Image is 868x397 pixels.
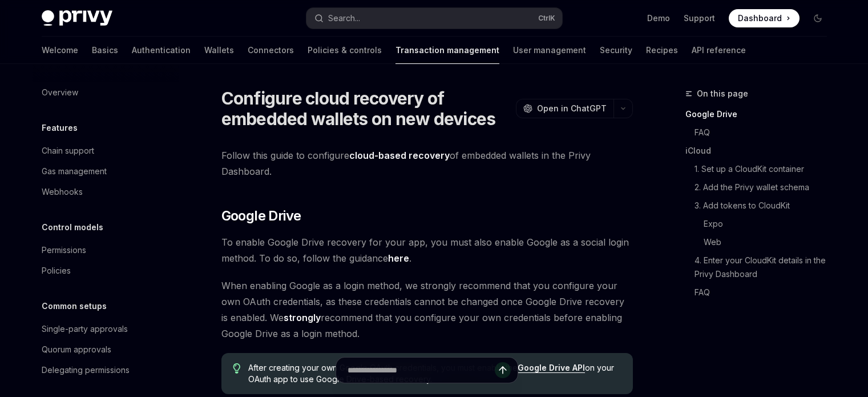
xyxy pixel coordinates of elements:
[42,86,78,99] div: Overview
[685,105,836,123] a: Google Drive
[33,360,179,380] a: Delegating permissions
[704,215,836,233] a: Expo
[42,165,107,178] div: Gas management
[647,13,670,24] a: Demo
[284,312,321,323] strong: strongly
[92,37,118,64] a: Basics
[349,150,450,161] strong: cloud-based recovery
[33,339,179,360] a: Quorum approvals
[516,99,613,118] button: Open in ChatGPT
[42,121,78,135] h5: Features
[684,13,715,24] a: Support
[42,37,78,64] a: Welcome
[395,37,499,64] a: Transaction management
[33,141,179,161] a: Chain support
[738,13,782,24] span: Dashboard
[704,233,836,251] a: Web
[695,178,836,197] a: 2. Add the Privy wallet schema
[809,9,827,27] button: Toggle dark mode
[221,234,633,266] span: To enable Google Drive recovery for your app, you must also enable Google as a social login metho...
[695,197,836,215] a: 3. Add tokens to CloudKit
[729,9,800,27] a: Dashboard
[33,161,179,182] a: Gas management
[685,142,836,160] a: iCloud
[513,37,586,64] a: User management
[221,147,633,179] span: Follow this guide to configure of embedded wallets in the Privy Dashboard.
[42,264,71,278] div: Policies
[600,37,632,64] a: Security
[42,343,111,356] div: Quorum approvals
[42,185,83,199] div: Webhooks
[42,243,86,257] div: Permissions
[204,37,234,64] a: Wallets
[695,251,836,283] a: 4. Enter your CloudKit details in the Privy Dashboard
[33,260,179,281] a: Policies
[248,37,294,64] a: Connectors
[692,37,746,64] a: API reference
[33,182,179,202] a: Webhooks
[132,37,191,64] a: Authentication
[328,11,360,25] div: Search...
[42,10,112,26] img: dark logo
[221,207,301,225] span: Google Drive
[42,299,107,313] h5: Common setups
[221,88,511,129] h1: Configure cloud recovery of embedded wallets on new devices
[33,319,179,339] a: Single-party approvals
[221,278,633,342] span: When enabling Google as a login method, we strongly recommend that you configure your own OAuth c...
[537,103,607,114] span: Open in ChatGPT
[33,82,179,103] a: Overview
[42,363,130,377] div: Delegating permissions
[646,37,678,64] a: Recipes
[695,160,836,178] a: 1. Set up a CloudKit container
[42,144,94,158] div: Chain support
[42,322,128,336] div: Single-party approvals
[388,252,409,264] a: here
[697,87,748,101] span: On this page
[695,123,836,142] a: FAQ
[306,8,562,29] button: Search...CtrlK
[695,283,836,302] a: FAQ
[308,37,382,64] a: Policies & controls
[33,240,179,260] a: Permissions
[42,220,103,234] h5: Control models
[495,362,511,378] button: Send message
[538,14,555,23] span: Ctrl K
